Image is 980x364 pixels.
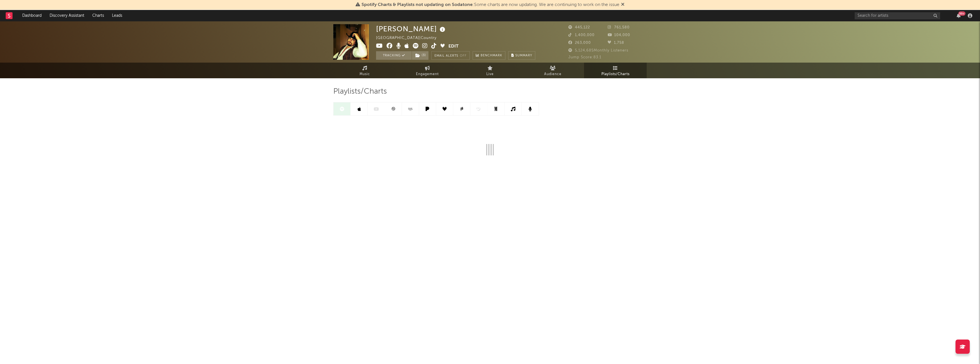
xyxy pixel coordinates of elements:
[608,41,624,45] span: 1,758
[333,88,387,95] span: Playlists/Charts
[855,12,940,19] input: Search for artists
[584,63,647,78] a: Playlists/Charts
[473,51,505,60] a: Benchmark
[362,3,473,7] span: Spotify Charts & Playlists not updating on Sodatone
[568,55,601,59] span: Jump Score: 83.1
[18,10,46,21] a: Dashboard
[568,26,590,29] span: 445,122
[521,63,584,78] a: Audience
[459,63,521,78] a: Live
[608,26,630,29] span: 761,580
[486,71,494,78] span: Live
[568,49,628,52] span: 5,124,685 Monthly Listeners
[608,33,630,37] span: 104,000
[515,54,532,57] span: Summary
[360,71,370,78] span: Music
[376,51,412,60] button: Tracking
[508,51,535,60] button: Summary
[376,35,443,42] div: [GEOGRAPHIC_DATA] | Country
[108,10,126,21] a: Leads
[448,43,459,50] button: Edit
[958,11,965,16] div: 99 +
[601,71,630,78] span: Playlists/Charts
[621,3,624,7] span: Dismiss
[568,33,595,37] span: 1,400,000
[568,41,591,45] span: 263,000
[88,10,108,21] a: Charts
[396,63,459,78] a: Engagement
[362,3,619,7] span: : Some charts are now updating. We are continuing to work on the issue
[431,51,470,60] button: Email AlertsOff
[544,71,562,78] span: Audience
[481,52,502,59] span: Benchmark
[957,13,961,18] button: 99+
[46,10,88,21] a: Discovery Assistant
[460,54,467,57] em: Off
[412,51,429,60] span: ( 3 )
[333,63,396,78] a: Music
[416,71,439,78] span: Engagement
[376,24,447,34] div: [PERSON_NAME]
[412,51,428,60] button: (3)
